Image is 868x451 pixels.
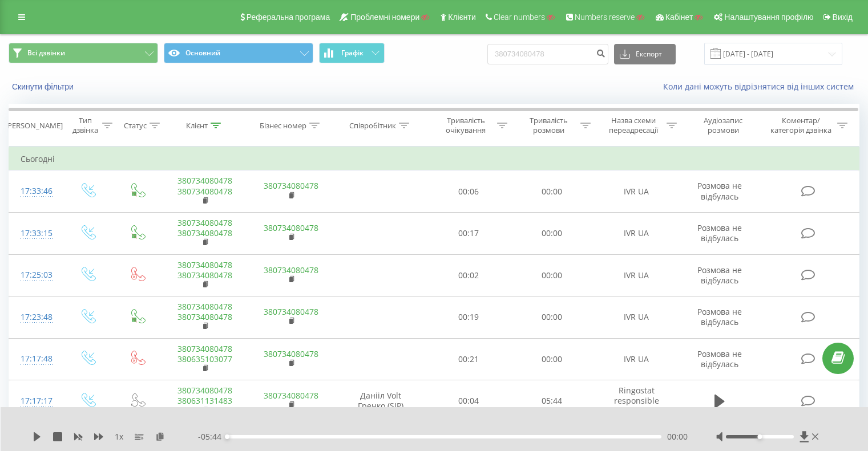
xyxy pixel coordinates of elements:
[319,43,385,63] button: Графік
[177,227,232,238] a: 380734080478
[225,434,229,439] div: Accessibility label
[614,385,659,416] span: Ringostat responsible ma...
[438,116,495,135] div: Тривалість очікування
[9,43,158,63] button: Всі дзвінки
[520,116,578,135] div: Тривалість розмови
[21,264,51,286] div: 17:25:03
[350,13,419,22] span: Проблемні номери
[177,217,232,228] a: 380734080478
[427,338,510,380] td: 00:21
[697,265,742,286] span: Розмова не відбулась
[264,348,318,359] a: 380734080478
[124,121,147,131] div: Статус
[427,254,510,296] td: 00:02
[264,180,318,191] a: 380734080478
[177,385,232,396] a: 380734080478
[27,48,65,58] span: Всі дзвінки
[697,180,742,201] span: Розмова не відбулась
[264,265,318,275] a: 380734080478
[663,81,859,92] a: Коли дані можуть відрізнятися вiд інших систем
[164,43,313,63] button: Основний
[21,222,51,245] div: 17:33:15
[5,121,63,131] div: [PERSON_NAME]
[575,13,635,22] span: Numbers reserve
[427,296,510,339] td: 00:19
[177,301,232,312] a: 380734080478
[757,434,762,439] div: Accessibility label
[510,170,593,213] td: 00:00
[768,116,834,135] div: Коментар/категорія дзвінка
[21,306,51,328] div: 17:23:48
[667,431,688,442] span: 00:00
[115,431,123,442] span: 1 x
[614,44,676,64] button: Експорт
[177,395,232,406] a: 380631131483
[334,380,427,422] td: Данііл Volt Гречко (SIP)
[427,170,510,213] td: 00:06
[427,212,510,254] td: 00:17
[72,116,99,135] div: Тип дзвінка
[264,222,318,233] a: 380734080478
[177,186,232,197] a: 380734080478
[9,148,859,170] td: Сьогодні
[510,212,593,254] td: 00:00
[593,254,679,296] td: IVR UA
[665,13,693,22] span: Кабінет
[177,354,232,364] a: 380635103077
[593,296,679,339] td: IVR UA
[21,180,51,202] div: 17:33:46
[604,116,664,135] div: Назва схеми переадресації
[510,380,593,422] td: 05:44
[494,13,545,22] span: Clear numbers
[427,380,510,422] td: 00:04
[21,348,51,370] div: 17:17:48
[697,222,742,243] span: Розмова не відбулась
[177,259,232,270] a: 380734080478
[510,254,593,296] td: 00:00
[690,116,757,135] div: Аудіозапис розмови
[177,270,232,281] a: 380734080478
[264,306,318,317] a: 380734080478
[177,175,232,186] a: 380734080478
[198,431,227,442] span: - 05:44
[510,296,593,339] td: 00:00
[833,13,853,22] span: Вихід
[9,82,79,92] button: Скинути фільтри
[697,306,742,327] span: Розмова не відбулась
[697,348,742,369] span: Розмова не відбулась
[177,311,232,322] a: 380734080478
[264,390,318,401] a: 380734080478
[724,13,813,22] span: Налаштування профілю
[448,13,476,22] span: Клієнти
[593,338,679,380] td: IVR UA
[510,338,593,380] td: 00:00
[487,44,608,64] input: Пошук за номером
[21,390,51,412] div: 17:17:17
[593,212,679,254] td: IVR UA
[186,121,208,131] div: Клієнт
[593,170,679,213] td: IVR UA
[247,13,330,22] span: Реферальна програма
[260,121,306,131] div: Бізнес номер
[177,343,232,354] a: 380734080478
[341,49,364,57] span: Графік
[349,121,396,131] div: Співробітник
